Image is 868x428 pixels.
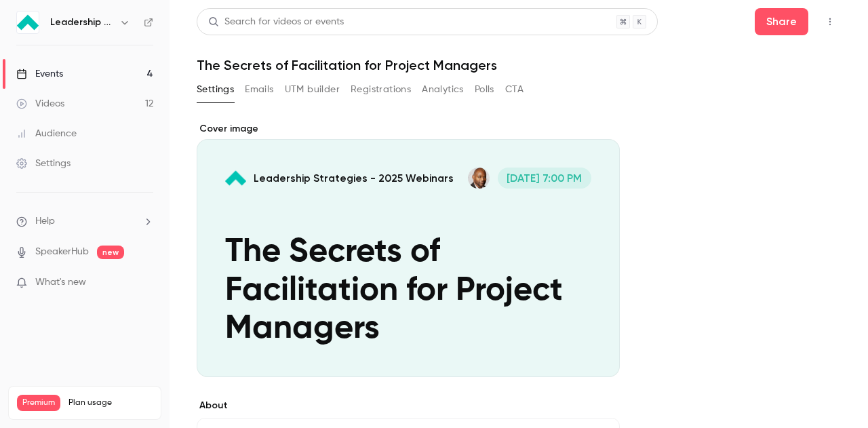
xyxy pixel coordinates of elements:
[17,395,60,411] span: Premium
[475,79,494,100] button: Polls
[16,214,153,229] li: help-dropdown-opener
[197,79,234,100] button: Settings
[16,97,64,111] div: Videos
[16,157,71,170] div: Settings
[197,122,620,136] label: Cover image
[197,399,620,412] label: About
[68,397,153,408] span: Plan usage
[755,8,808,35] button: Share
[17,12,39,33] img: Leadership Strategies - 2025 Webinars
[35,214,55,229] span: Help
[97,246,124,259] span: new
[197,122,620,377] section: Cover image
[16,127,77,140] div: Audience
[35,245,89,259] a: SpeakerHub
[35,275,86,290] span: What's new
[208,15,344,29] div: Search for videos or events
[137,277,153,289] iframe: Noticeable Trigger
[197,57,841,73] h1: The Secrets of Facilitation for Project Managers
[505,79,524,100] button: CTA
[422,79,464,100] button: Analytics
[245,79,273,100] button: Emails
[285,79,340,100] button: UTM builder
[351,79,411,100] button: Registrations
[50,16,114,29] h6: Leadership Strategies - 2025 Webinars
[16,67,63,81] div: Events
